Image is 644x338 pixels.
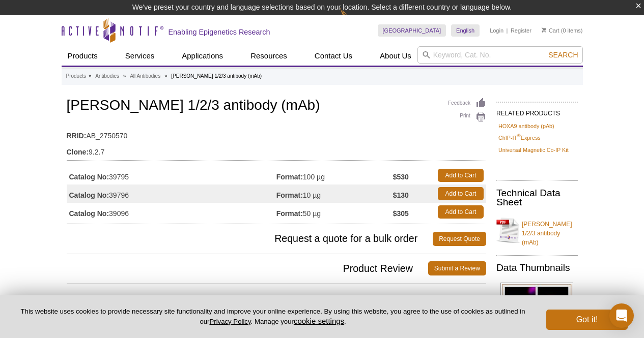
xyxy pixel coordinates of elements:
h2: RELATED PRODUCTS [496,102,578,120]
a: Add to Cart [438,205,484,219]
button: cookie settings [294,317,344,325]
a: Services [119,46,161,66]
li: » [89,73,92,79]
strong: $305 [393,209,409,218]
button: Got it! [546,310,628,330]
strong: RRID: [67,131,87,140]
strong: Catalog No: [69,191,109,200]
a: Request Quote [433,232,486,246]
h2: Enabling Epigenetics Research [169,27,270,37]
strong: Host: [280,295,298,303]
a: About Us [374,46,417,66]
h2: Technical Data Sheet [496,189,578,207]
span: Search [548,51,578,59]
strong: Antibody Type: [67,295,118,303]
li: [PERSON_NAME] 1/2/3 antibody (mAb) [171,73,262,79]
button: Search [545,50,581,59]
li: » [164,73,167,79]
strong: Clone: [67,147,89,157]
div: Open Intercom Messenger [609,303,634,328]
a: Login [490,27,503,34]
strong: $530 [393,172,409,181]
td: 100 µg [276,166,393,185]
a: Products [66,72,86,81]
a: ChIP-IT®Express [498,133,541,142]
img: Change Here [340,8,367,32]
a: Privacy Policy [209,318,250,325]
a: Feedback [448,98,486,109]
input: Keyword, Cat. No. [417,46,583,64]
td: 39096 [67,203,276,221]
a: Universal Magnetic Co-IP Kit [498,145,569,155]
p: This website uses cookies to provide necessary site functionality and improve your online experie... [16,307,529,326]
li: (0 items) [542,24,583,37]
a: Cart [542,27,559,34]
td: 39795 [67,166,276,185]
h2: Data Thumbnails [496,263,578,272]
strong: $130 [393,191,409,200]
img: Your Cart [542,27,546,33]
span: Request a quote for a bulk order [67,232,433,246]
div: Monoclonal [157,294,272,303]
a: Applications [176,46,229,66]
a: Register [511,27,531,34]
li: | [507,24,508,37]
a: Add to Cart [438,187,484,200]
strong: Catalog No: [69,209,109,218]
li: » [123,73,126,79]
a: [GEOGRAPHIC_DATA] [378,24,446,37]
a: Submit a Review [428,261,486,275]
a: Add to Cart [438,169,484,182]
td: AB_2750570 [67,125,486,141]
a: All Antibodies [130,72,160,81]
span: Product Review [67,261,428,275]
strong: Format: [276,209,303,218]
a: Print [448,111,486,122]
a: Products [62,46,104,66]
h1: [PERSON_NAME] 1/2/3 antibody (mAb) [67,98,486,115]
td: 10 µg [276,185,393,203]
a: Antibodies [95,72,119,81]
td: 50 µg [276,203,393,221]
a: HOXA9 antibody (pAb) [498,121,554,131]
a: [PERSON_NAME] 1/2/3 antibody (mAb) [496,213,578,247]
strong: Catalog No: [69,172,109,181]
td: 9.2.7 [67,141,486,158]
strong: Format: [276,172,303,181]
a: Resources [244,46,293,66]
a: Contact Us [309,46,358,66]
div: Mouse [371,294,486,303]
sup: ® [517,134,521,139]
td: 39796 [67,185,276,203]
a: English [451,24,480,37]
strong: Format: [276,191,303,200]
